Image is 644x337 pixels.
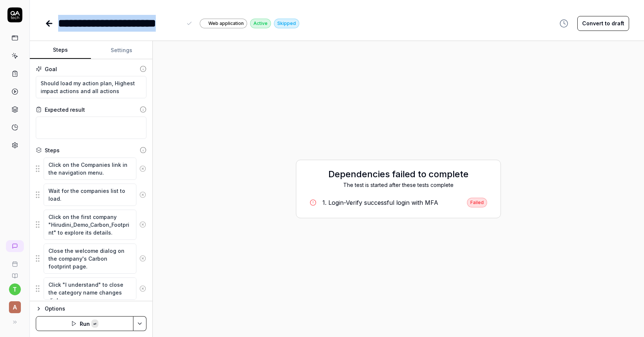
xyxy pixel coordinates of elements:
[45,304,146,313] div: Options
[555,16,573,31] button: View version history
[322,198,438,207] div: 1. Login-Verify successful login with MFA
[274,19,299,28] div: Skipped
[3,295,26,315] button: A
[36,243,146,274] div: Suggestions
[45,65,57,73] div: Goal
[136,161,149,176] button: Remove step
[36,183,146,206] div: Suggestions
[36,316,133,331] button: Run↵
[91,41,152,59] button: Settings
[208,20,244,27] span: Web application
[36,209,146,240] div: Suggestions
[136,281,149,296] button: Remove step
[304,195,493,210] a: 1. Login-Verify successful login with MFAFailed
[6,240,24,252] a: New conversation
[304,168,493,181] h2: Dependencies failed to complete
[9,283,21,295] button: t
[45,106,85,114] div: Expected result
[250,19,271,28] div: Active
[3,267,26,279] a: Documentation
[91,319,98,328] kbd: ↵
[136,217,149,232] button: Remove step
[30,41,91,59] button: Steps
[36,277,146,300] div: Suggestions
[36,304,146,313] button: Options
[467,198,487,207] div: Failed
[200,18,247,28] a: Web application
[304,181,493,189] div: The test is started after these tests complete
[136,251,149,266] button: Remove step
[136,187,149,202] button: Remove step
[9,301,21,313] span: A
[3,255,26,267] a: Book a call with us
[36,157,146,180] div: Suggestions
[45,146,60,154] div: Steps
[577,16,629,31] button: Convert to draft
